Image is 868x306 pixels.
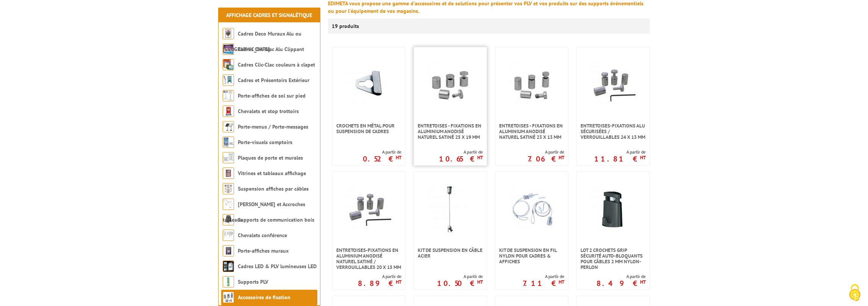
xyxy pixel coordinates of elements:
span: A partir de [439,149,483,155]
span: Kit de suspension en câble acier [418,247,483,259]
a: Porte-menus / Porte-messages [238,123,308,130]
p: 19 produits [332,19,360,34]
sup: HT [559,154,564,161]
span: Lot 2 crochets Grip sécurité auto-bloquants pour câbles 2 mm nylon-perlon [581,247,646,270]
sup: HT [640,279,646,285]
img: Cadres LED & PLV lumineuses LED [223,261,234,272]
img: Cookies (fenêtre modale) [845,283,864,302]
span: A partir de [358,273,401,280]
a: Porte-visuels comptoirs [238,139,292,146]
img: Plaques de porte et murales [223,152,234,163]
img: Porte-visuels comptoirs [223,137,234,148]
img: Cadres Clic-Clac couleurs à clapet [223,59,234,70]
sup: HT [477,279,483,285]
img: Porte-affiches de sol sur pied [223,90,234,101]
span: A partir de [523,273,564,280]
img: Suspension affiches par câbles [223,183,234,194]
span: Entretoises - fixations en aluminium anodisé naturel satiné 23 x 13 mm [499,123,564,140]
a: Accessoires de fixation [238,294,290,301]
a: Affichage Cadres et Signalétique [226,12,312,19]
sup: HT [396,154,401,161]
p: 11.81 € [594,157,646,161]
a: Crochets en métal pour suspension de cadres [333,123,405,134]
a: Chevalets et stop trottoirs [238,108,299,115]
img: Cimaises et Accroches tableaux [223,199,234,210]
a: Chevalets conférence [238,232,287,239]
img: Chevalets et stop trottoirs [223,106,234,117]
a: Entretoises-Fixations alu sécurisées / verrouillables 24 x 13 mm [577,123,649,140]
sup: HT [640,154,646,161]
sup: HT [396,279,401,285]
img: Porte-menus / Porte-messages [223,121,234,132]
p: 7.06 € [528,157,564,161]
img: Entretoises-Fixations alu sécurisées / verrouillables 24 x 13 mm [587,59,640,112]
img: Entretoises - fixations en aluminium anodisé naturel satiné 23 x 13 mm [505,59,558,112]
span: Entretoises - fixations en aluminium anodisé naturel satiné 25 x 19 mm [418,123,483,140]
p: 10.65 € [439,157,483,161]
img: Cadres Deco Muraux Alu ou Bois [223,28,234,39]
img: Kit de suspension en câble acier [424,183,477,236]
button: Cookies (fenêtre modale) [841,280,868,306]
img: Accessoires de fixation [223,292,234,303]
a: Porte-affiches de sol sur pied [238,92,306,99]
p: 7.11 € [523,281,564,286]
a: Entretoises - fixations en aluminium anodisé naturel satiné 25 x 19 mm [414,123,487,140]
a: Supports de communication bois [238,216,314,223]
span: A partir de [594,149,646,155]
a: Plaques de porte et murales [238,154,303,161]
img: Entretoises - fixations en aluminium anodisé naturel satiné 25 x 19 mm [424,59,477,112]
span: Crochets en métal pour suspension de cadres [336,123,401,134]
span: A partir de [437,273,483,280]
a: Porte-affiches muraux [238,247,289,254]
img: Porte-affiches muraux [223,245,234,256]
a: Supports PLV [238,278,268,285]
img: Vitrines et tableaux affichage [223,168,234,179]
a: [PERSON_NAME] et Accroches tableaux [223,201,305,223]
p: 8.89 € [358,281,401,286]
a: Vitrines et tableaux affichage [238,170,306,177]
a: Entretoises-Fixations en aluminium anodisé naturel satiné / verrouillables 20 x 15 mm [333,247,405,270]
img: Crochets en métal pour suspension de cadres [342,59,395,112]
span: Entretoises-Fixations en aluminium anodisé naturel satiné / verrouillables 20 x 15 mm [336,247,401,270]
a: Entretoises - fixations en aluminium anodisé naturel satiné 23 x 13 mm [495,123,568,140]
span: A partir de [596,273,646,280]
img: Lot 2 crochets Grip sécurité auto-bloquants pour câbles 2 mm nylon-perlon [587,183,640,236]
a: Cadres et Présentoirs Extérieur [238,77,309,84]
img: Cadres et Présentoirs Extérieur [223,75,234,86]
span: Entretoises-Fixations alu sécurisées / verrouillables 24 x 13 mm [581,123,646,140]
img: Entretoises-Fixations en aluminium anodisé naturel satiné / verrouillables 20 x 15 mm [342,183,395,236]
span: A partir de [528,149,564,155]
sup: HT [477,154,483,161]
a: Cadres LED & PLV lumineuses LED [238,263,317,270]
img: Kit de suspension en fil nylon pour cadres & affiches [505,183,558,236]
a: Cadres Clic-Clac couleurs à clapet [238,61,315,68]
p: 8.49 € [596,281,646,286]
a: Cadres Deco Muraux Alu ou [GEOGRAPHIC_DATA] [223,30,301,53]
span: Kit de suspension en fil nylon pour cadres & affiches [499,247,564,264]
img: Supports PLV [223,276,234,287]
span: A partir de [363,149,401,155]
sup: HT [559,279,564,285]
a: Cadres Clic-Clac Alu Clippant [238,46,304,53]
a: Kit de suspension en câble acier [414,247,487,259]
img: Chevalets conférence [223,230,234,241]
a: Suspension affiches par câbles [238,185,309,192]
p: 0.52 € [363,157,401,161]
a: Kit de suspension en fil nylon pour cadres & affiches [495,247,568,264]
p: 10.50 € [437,281,483,286]
a: Lot 2 crochets Grip sécurité auto-bloquants pour câbles 2 mm nylon-perlon [577,247,649,270]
